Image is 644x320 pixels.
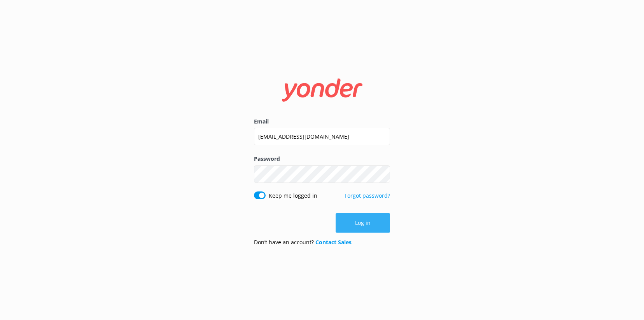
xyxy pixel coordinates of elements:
label: Password [254,155,390,163]
button: Log in [336,213,390,233]
input: user@emailaddress.com [254,128,390,145]
a: Contact Sales [315,238,352,246]
button: Show password [374,166,390,182]
p: Don’t have an account? [254,238,352,247]
label: Keep me logged in [269,191,317,200]
a: Forgot password? [345,192,390,199]
label: Email [254,117,390,126]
